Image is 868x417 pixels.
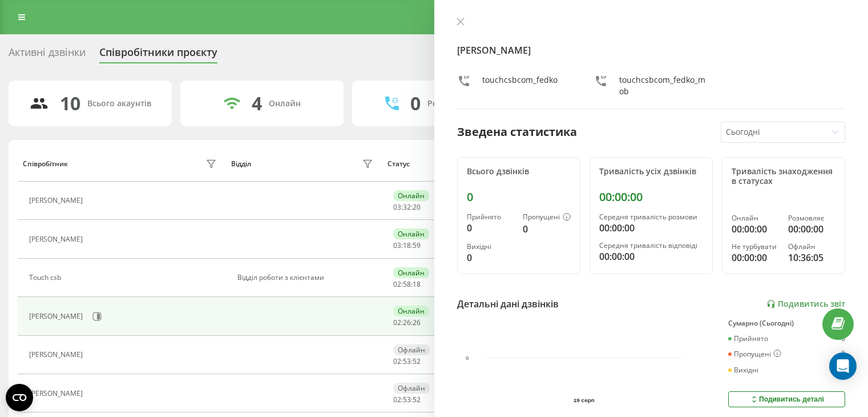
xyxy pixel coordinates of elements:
span: 52 [413,395,421,404]
div: Розмовляє [788,214,835,222]
div: 00:00:00 [599,221,703,235]
span: 02 [393,318,401,327]
div: Пропущені [523,213,571,222]
div: 4 [252,93,262,114]
div: Онлайн [393,190,429,201]
div: Не турбувати [732,243,779,251]
div: 00:00:00 [599,250,703,263]
div: [PERSON_NAME] [29,390,86,398]
span: 26 [413,318,421,327]
div: 0 [467,190,571,204]
div: Онлайн [393,267,429,278]
div: : : [393,358,421,366]
div: Середня тривалість відповіді [599,242,703,250]
div: Open Intercom Messenger [829,352,857,380]
div: [PERSON_NAME] [29,312,86,320]
div: Онлайн [393,228,429,239]
button: Подивитись деталі [728,391,845,407]
a: Подивитись звіт [766,299,845,309]
span: 53 [403,395,411,404]
div: 0 [410,93,421,114]
div: Середня тривалість розмови [599,213,703,221]
div: Тривалість знаходження в статусах [732,167,835,186]
div: Співробітник [23,160,68,168]
span: 58 [403,279,411,289]
span: 02 [393,356,401,366]
div: Офлайн [393,344,430,355]
div: Прийнято [728,335,768,343]
div: Всього дзвінків [467,167,571,177]
span: 59 [413,240,421,250]
div: : : [393,319,421,327]
div: Зведена статистика [457,123,577,141]
div: [PERSON_NAME] [29,351,86,359]
span: 18 [413,279,421,289]
div: 0 [523,222,571,236]
div: Вихідні [728,366,758,374]
span: 26 [403,318,411,327]
div: 0 [841,350,845,359]
span: 18 [403,240,411,250]
div: Вихідні [467,243,514,251]
div: Подивитись деталі [749,395,824,404]
div: Офлайн [393,383,430,394]
div: touchcsbcom_fedko [482,74,558,97]
div: Розмовляють [427,99,483,109]
div: Відділ роботи з клієнтами [237,274,376,282]
span: 32 [403,202,411,212]
div: 0 [841,335,845,343]
span: 20 [413,202,421,212]
span: 53 [403,356,411,366]
div: 10:36:05 [788,251,835,264]
div: [PERSON_NAME] [29,197,86,205]
div: Офлайн [788,243,835,251]
div: Прийнято [467,213,514,221]
div: Пропущені [728,350,781,359]
div: : : [393,280,421,288]
text: 0 [466,355,469,361]
div: 00:00:00 [599,190,703,204]
button: Open CMP widget [6,384,33,411]
div: Співробітники проєкту [99,46,217,64]
text: 19 серп [574,397,595,403]
div: Активні дзвінки [9,46,86,64]
h4: [PERSON_NAME] [457,43,846,57]
div: 00:00:00 [788,222,835,236]
div: Онлайн [732,214,779,222]
div: Онлайн [269,99,301,109]
div: 0 [467,251,514,264]
div: touchcsbcom_fedko_mob [619,74,708,97]
div: Онлайн [393,306,429,316]
div: Touch csb [29,274,64,282]
div: Детальні дані дзвінків [457,297,559,311]
div: : : [393,203,421,211]
span: 03 [393,240,401,250]
div: Відділ [231,160,251,168]
span: 02 [393,395,401,404]
div: 00:00:00 [732,222,779,236]
div: [PERSON_NAME] [29,235,86,243]
div: Всього акаунтів [87,99,151,109]
span: 02 [393,279,401,289]
div: 10 [60,93,80,114]
span: 52 [413,356,421,366]
div: : : [393,242,421,250]
span: 03 [393,202,401,212]
div: 0 [467,221,514,235]
div: Статус [387,160,410,168]
div: Сумарно (Сьогодні) [728,319,845,327]
div: : : [393,396,421,404]
div: 00:00:00 [732,251,779,264]
div: Тривалість усіх дзвінків [599,167,703,177]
